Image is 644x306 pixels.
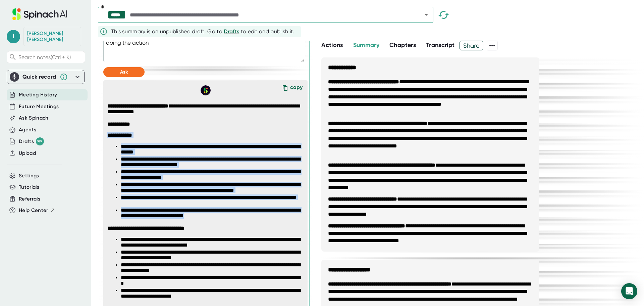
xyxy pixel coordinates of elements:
[111,28,294,36] div: This summary is an unpublished draft. Go to to edit and publish it.
[422,10,431,19] button: Open
[290,84,303,93] div: copy
[19,103,59,111] button: Future Meetings
[19,126,36,134] button: Agents
[19,183,39,191] button: Tutorials
[19,91,57,99] button: Meeting History
[321,41,343,50] button: Actions
[19,114,49,122] button: Ask Spinach
[36,137,44,145] div: 99+
[621,283,637,299] div: Open Intercom Messenger
[19,207,48,214] span: Help Center
[27,31,77,42] div: LeAnne Ryan
[224,28,239,36] button: Drafts
[22,74,56,80] div: Quick record
[19,207,55,214] button: Help Center
[389,41,416,50] button: Chapters
[389,41,416,49] span: Chapters
[353,41,379,49] span: Summary
[426,41,455,50] button: Transcript
[10,70,82,84] div: Quick record
[224,28,239,35] span: Drafts
[7,30,20,43] span: l
[18,54,71,60] span: Search notes (Ctrl + K)
[460,40,483,51] span: Share
[353,41,379,50] button: Summary
[19,172,39,180] button: Settings
[19,137,44,145] button: Drafts 99+
[120,69,128,75] span: Ask
[19,137,44,145] div: Drafts
[19,195,40,203] button: Referrals
[426,41,455,49] span: Transcript
[103,67,145,77] button: Ask
[460,41,483,50] button: Share
[19,149,36,157] button: Upload
[321,41,343,49] span: Actions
